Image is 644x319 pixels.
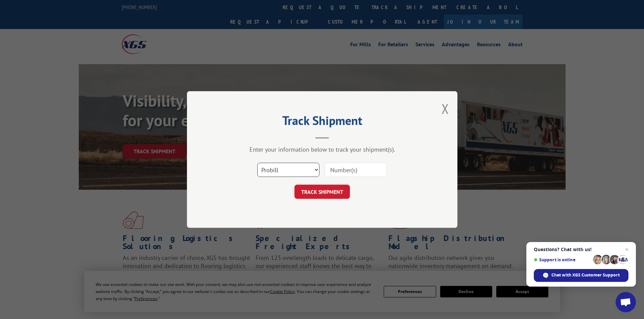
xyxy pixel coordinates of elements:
[616,292,636,312] div: Open chat
[325,163,387,177] input: Number(s)
[442,100,449,117] button: Close modal
[534,247,628,252] span: Questions? Chat with us!
[534,269,628,282] div: Chat with XGS Customer Support
[623,245,631,254] span: Close chat
[221,116,424,129] h2: Track Shipment
[221,145,424,153] div: Enter your information below to track your shipment(s).
[551,272,620,278] span: Chat with XGS Customer Support
[534,257,591,262] span: Support is online
[294,185,350,199] button: TRACK SHIPMENT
